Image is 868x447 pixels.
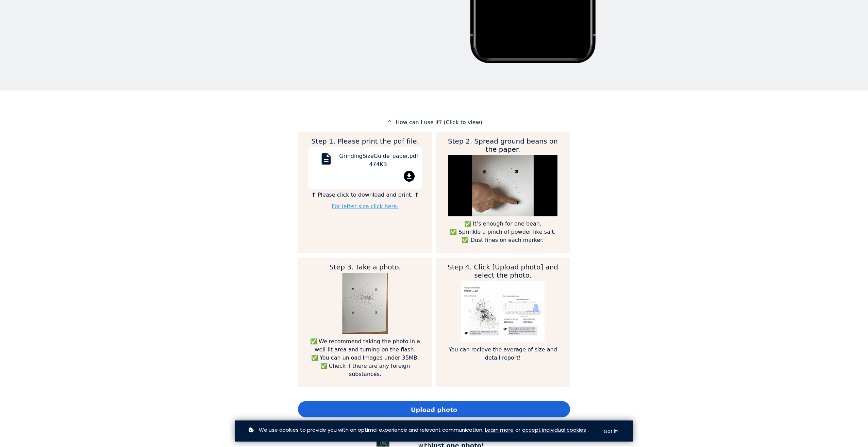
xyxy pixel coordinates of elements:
p: How can I use it? (Click to view) [298,118,570,127]
p: or . [247,426,594,434]
p: You can recieve the average of size and detail report! [446,346,560,362]
h2: Step 1. Please print the pdf file. [308,137,422,145]
a: For letter size click here. [332,203,399,210]
mat-icon: description [318,152,334,168]
p: ✅ It’s enough for one bean. ✅ Sprinkle a pinch of powder like salt. ✅ Dust fines on each marker. [446,220,560,244]
h2: Step 3. Take a photo. [308,263,422,271]
a: Learn more [485,426,514,434]
button: Got it! [598,425,624,438]
p: ⬆ Please click to download and print. ⬆ [308,191,422,199]
mat-icon: expand_less [386,118,394,124]
h2: Step 2. Spread ground beans on the paper. [446,137,560,153]
h2: Step 4. Click [Upload photo] and select the photo. [446,263,560,279]
span: Upload photo [411,405,457,414]
p: ✅ We recommend taking the photo in a well-lit area and turning on the flash. ✅ You can unload Ima... [308,337,422,378]
img: guide [448,155,557,216]
mat-icon: file_download [404,171,415,182]
a: accept individual cookies [522,426,586,434]
img: guide [461,281,544,342]
img: guide [342,273,388,334]
div: GrindingSizeGuide_paper.pdf 474KB [339,152,417,171]
span: We use cookies to provide you with an optimal experience and relevant communication. [259,426,483,434]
